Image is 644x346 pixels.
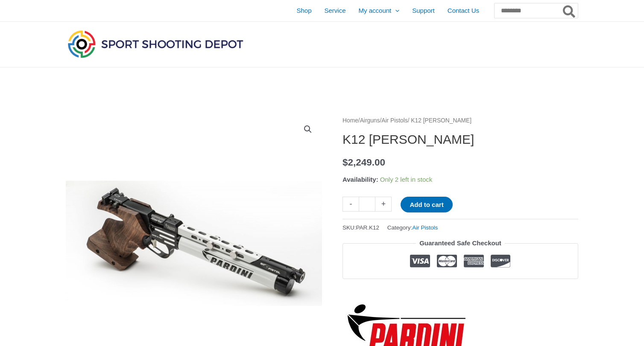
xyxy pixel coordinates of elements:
a: Air Pistols [381,117,407,124]
img: Sport Shooting Depot [66,28,245,60]
span: Availability: [342,176,378,183]
a: - [342,197,359,212]
bdi: 2,249.00 [342,157,385,168]
a: Air Pistols [412,224,438,231]
input: Product quantity [359,197,375,212]
a: View full-screen image gallery [300,122,316,137]
iframe: Customer reviews powered by Trustpilot [342,285,578,296]
span: Only 2 left in stock [380,176,433,183]
span: PAR.K12 [356,224,380,231]
span: SKU: [342,222,379,233]
legend: Guaranteed Safe Checkout [416,237,505,249]
a: + [375,197,392,212]
button: Search [561,3,578,18]
a: Airguns [360,117,380,124]
span: Category: [387,222,438,233]
a: Home [342,117,358,124]
nav: Breadcrumb [342,115,578,126]
button: Add to cart [401,197,452,212]
h1: K12 [PERSON_NAME] [342,132,578,147]
span: $ [342,157,348,168]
